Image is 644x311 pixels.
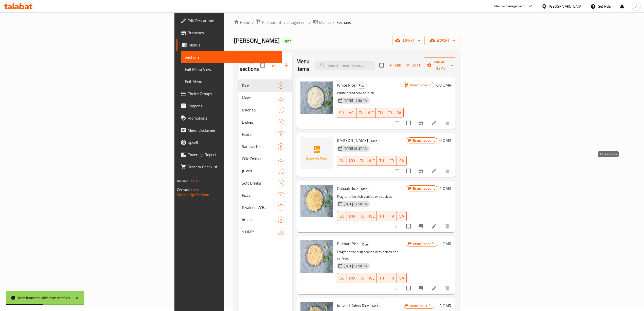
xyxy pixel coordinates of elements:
button: delete [441,282,453,294]
span: 1 [278,108,284,112]
span: Sandwiches [242,143,278,150]
span: Sort sections [268,59,280,71]
a: Full Menu View [181,63,282,75]
button: Branch-specific-item [415,165,427,177]
button: WE [367,211,377,221]
h6: 1 OMR [439,240,451,247]
button: SA [397,211,407,221]
a: Edit menu item [431,285,437,291]
button: Add section [280,59,292,71]
div: 1 OMR [242,229,278,235]
div: Rice [359,186,369,192]
span: bread [242,217,278,223]
img: Qabooli Rice [300,185,333,217]
button: Branch-specific-item [415,117,427,129]
nav: breadcrumb [234,19,459,26]
span: MO [349,274,355,282]
div: 1 OMR0 [238,226,292,238]
span: Menu disclaimer [188,127,278,133]
nav: Menu sections [238,77,292,240]
span: Promotions [188,115,278,121]
span: FR [389,157,395,165]
span: Juices [242,168,278,174]
button: FR [387,273,397,283]
span: FR [389,212,395,220]
span: TU [359,212,365,220]
span: import [396,37,421,44]
span: 0 [278,217,284,222]
button: delete [441,220,453,232]
img: Bukhari Rice [300,240,333,273]
span: SA [396,109,402,117]
button: TH [376,108,385,118]
span: Rice [356,83,367,88]
span: Rice [370,303,380,309]
div: Dishes6 [238,116,292,128]
span: WE [369,212,375,220]
div: Madhabi [242,107,278,113]
button: Branch-specific-item [415,282,427,294]
button: FR [387,156,397,166]
span: Select all sections [257,60,268,71]
div: Soft Drinks [242,180,278,186]
li: / [333,19,334,25]
span: MO [348,109,354,117]
span: 1 [278,205,284,210]
span: SU [339,109,345,117]
span: Menus [319,19,331,25]
div: Juices1 [238,165,292,177]
div: items [278,204,284,210]
p: Fragrant rice dish cooked with spices . [337,193,407,200]
span: SU [339,157,345,165]
span: Grocery Checklist [188,164,278,170]
button: WE [366,108,376,118]
span: Get support on: [177,186,200,193]
div: Rice [242,83,278,89]
span: A [635,4,637,9]
button: Branch-specific-item [415,220,427,232]
div: Soft Drinks6 [238,177,292,189]
span: TH [379,274,385,282]
div: bread0 [238,214,292,226]
div: Cold Drinks [242,156,278,162]
a: Edit Restaurant [176,14,282,27]
span: Rice [369,138,379,144]
span: [DATE] 12:50 PM [342,264,370,268]
span: SA [399,212,405,220]
div: Riyaleen W’Bas1 [238,201,292,214]
span: MO [349,212,355,220]
a: Edit Menu [181,75,282,88]
img: Kabsa bin Amer [300,137,333,169]
span: 6 [278,120,284,125]
div: Rice5 [238,79,292,92]
span: WE [369,274,375,282]
span: Fatira [242,131,278,137]
div: [GEOGRAPHIC_DATA] [549,4,582,9]
p: Fragrant rice dish cooked with spices and saffron. [337,249,407,261]
div: items [278,119,284,125]
div: items [278,95,284,101]
span: Pizza [242,192,278,198]
button: SU [337,211,347,221]
button: delete [441,165,453,177]
button: SA [394,108,404,118]
span: Sections [336,19,351,25]
a: Menus [313,19,331,26]
button: MO [347,156,357,166]
span: Select to update [403,118,414,128]
button: WE [367,156,377,166]
a: Grocery Checklist [176,161,282,173]
span: Branch specific [408,303,434,308]
span: Select to update [403,166,414,176]
span: TH [379,157,385,165]
span: Meat [242,95,278,101]
span: Branch specific [411,138,437,143]
span: Add item [387,61,403,69]
div: Item branches added successfully [18,295,70,301]
div: items [278,217,284,223]
span: Dishes [242,119,278,125]
div: items [278,107,284,113]
span: Sort items [403,61,424,69]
